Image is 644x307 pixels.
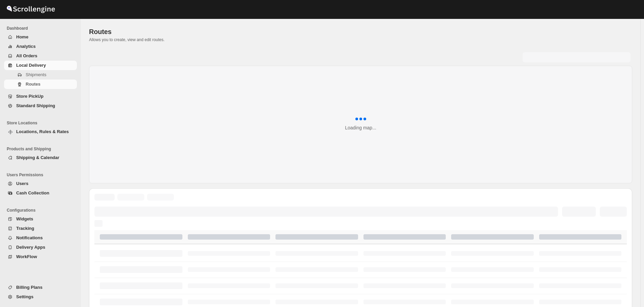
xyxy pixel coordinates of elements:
[4,243,77,252] button: Delivery Apps
[16,181,28,186] span: Users
[16,103,55,108] span: Standard Shipping
[26,72,46,77] span: Shipments
[7,172,78,178] span: Users Permissions
[16,285,42,290] span: Billing Plans
[7,146,78,152] span: Products and Shipping
[4,127,77,136] button: Locations, Rules & Rates
[16,53,37,58] span: All Orders
[4,283,77,292] button: Billing Plans
[4,51,77,61] button: All Orders
[16,44,36,49] span: Analytics
[16,245,45,250] span: Delivery Apps
[4,188,77,198] button: Cash Collection
[89,28,112,35] span: Routes
[16,254,37,259] span: WorkFlow
[4,214,77,224] button: Widgets
[4,252,77,262] button: WorkFlow
[4,179,77,188] button: Users
[7,26,78,31] span: Dashboard
[7,208,78,213] span: Configurations
[26,82,40,87] span: Routes
[16,34,28,39] span: Home
[16,235,43,240] span: Notifications
[16,94,43,99] span: Store PickUp
[4,292,77,302] button: Settings
[345,124,376,131] div: Loading map...
[89,37,632,42] p: Allows you to create, view and edit routes.
[16,63,46,68] span: Local Delivery
[16,294,33,299] span: Settings
[4,224,77,233] button: Tracking
[4,80,77,89] button: Routes
[4,233,77,243] button: Notifications
[4,32,77,42] button: Home
[4,153,77,162] button: Shipping & Calendar
[16,129,69,134] span: Locations, Rules & Rates
[7,120,78,126] span: Store Locations
[16,226,34,231] span: Tracking
[16,190,49,195] span: Cash Collection
[4,42,77,51] button: Analytics
[4,70,77,80] button: Shipments
[16,216,33,221] span: Widgets
[16,155,59,160] span: Shipping & Calendar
